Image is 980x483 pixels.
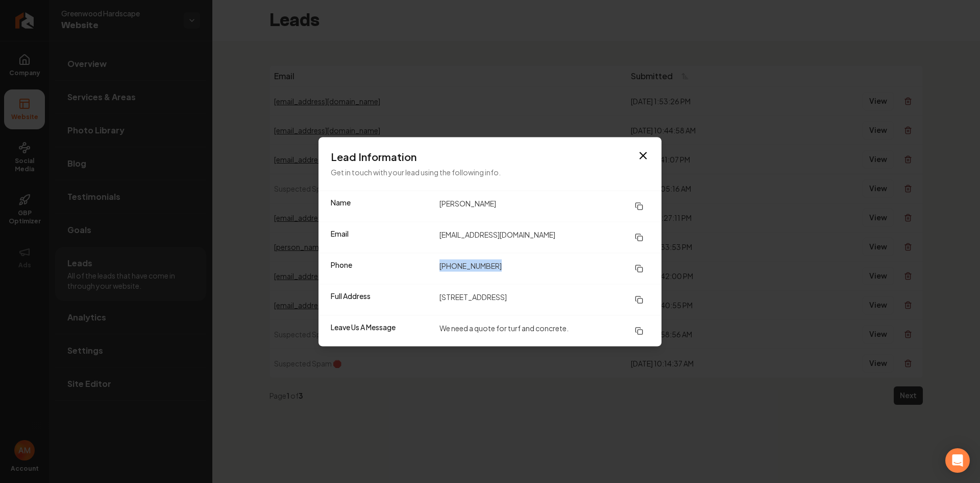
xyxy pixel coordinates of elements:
dd: We need a quote for turf and concrete. [439,321,649,340]
dt: Leave Us A Message [331,321,431,340]
h3: Lead Information [331,149,649,164]
p: Get in touch with your lead using the following info. [331,166,649,178]
dt: Name [331,197,431,215]
dd: [EMAIL_ADDRESS][DOMAIN_NAME] [439,228,649,246]
dt: Full Address [331,290,431,309]
dt: Email [331,228,431,246]
dd: [STREET_ADDRESS] [439,290,649,309]
dd: [PHONE_NUMBER] [439,259,649,278]
dd: [PERSON_NAME] [439,197,649,215]
dt: Phone [331,259,431,278]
